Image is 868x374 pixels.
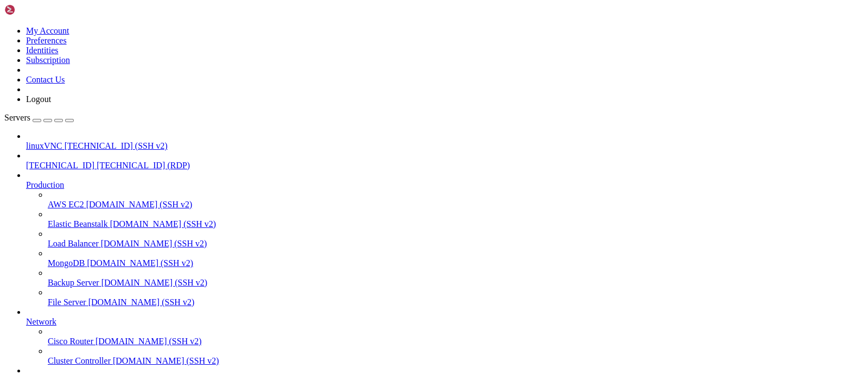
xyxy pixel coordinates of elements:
span: [DOMAIN_NAME] (SSH v2) [88,297,195,307]
span: Cisco Router [48,337,93,346]
span: Production [26,180,64,189]
a: Load Balancer [DOMAIN_NAME] (SSH v2) [48,239,864,249]
span: [TECHNICAL_ID] [26,161,94,170]
span: AWS EC2 [48,200,84,209]
a: File Server [DOMAIN_NAME] (SSH v2) [48,297,864,307]
a: Production [26,180,864,190]
li: Cluster Controller [DOMAIN_NAME] (SSH v2) [48,346,864,366]
img: Shellngn [4,4,67,15]
span: [DOMAIN_NAME] (SSH v2) [101,278,208,287]
li: Cisco Router [DOMAIN_NAME] (SSH v2) [48,327,864,346]
li: File Server [DOMAIN_NAME] (SSH v2) [48,288,864,307]
li: AWS EC2 [DOMAIN_NAME] (SSH v2) [48,190,864,210]
span: Cluster Controller [48,356,111,365]
li: Production [26,170,864,307]
span: Load Balancer [48,239,99,248]
a: Contact Us [26,75,65,84]
a: Backup Server [DOMAIN_NAME] (SSH v2) [48,278,864,288]
span: [DOMAIN_NAME] (SSH v2) [101,239,207,248]
a: Preferences [26,36,67,45]
span: linuxVNC [26,141,62,150]
a: Logout [26,94,51,104]
span: [DOMAIN_NAME] (SSH v2) [113,356,219,365]
a: Network [26,317,864,327]
a: Cluster Controller [DOMAIN_NAME] (SSH v2) [48,356,864,366]
span: File Server [48,297,86,307]
span: [TECHNICAL_ID] (SSH v2) [65,141,168,150]
span: Backup Server [48,278,99,287]
li: [TECHNICAL_ID] [TECHNICAL_ID] (RDP) [26,151,864,170]
li: Load Balancer [DOMAIN_NAME] (SSH v2) [48,229,864,249]
a: Cisco Router [DOMAIN_NAME] (SSH v2) [48,337,864,346]
li: Elastic Beanstalk [DOMAIN_NAME] (SSH v2) [48,210,864,229]
a: [TECHNICAL_ID] [TECHNICAL_ID] (RDP) [26,161,864,170]
li: MongoDB [DOMAIN_NAME] (SSH v2) [48,249,864,268]
a: Elastic Beanstalk [DOMAIN_NAME] (SSH v2) [48,219,864,229]
li: Backup Server [DOMAIN_NAME] (SSH v2) [48,268,864,288]
span: Network [26,317,56,326]
a: Identities [26,46,59,55]
a: linuxVNC [TECHNICAL_ID] (SSH v2) [26,141,864,151]
span: [TECHNICAL_ID] (RDP) [97,161,190,170]
span: [DOMAIN_NAME] (SSH v2) [87,258,193,268]
li: Network [26,307,864,366]
a: Subscription [26,55,70,65]
span: [DOMAIN_NAME] (SSH v2) [95,337,202,346]
a: Servers [4,113,74,122]
span: MongoDB [48,258,85,268]
a: AWS EC2 [DOMAIN_NAME] (SSH v2) [48,200,864,210]
a: MongoDB [DOMAIN_NAME] (SSH v2) [48,258,864,268]
span: Elastic Beanstalk [48,219,108,229]
li: linuxVNC [TECHNICAL_ID] (SSH v2) [26,131,864,151]
span: Servers [4,113,30,122]
span: [DOMAIN_NAME] (SSH v2) [86,200,193,209]
span: [DOMAIN_NAME] (SSH v2) [110,219,216,229]
a: My Account [26,26,69,35]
